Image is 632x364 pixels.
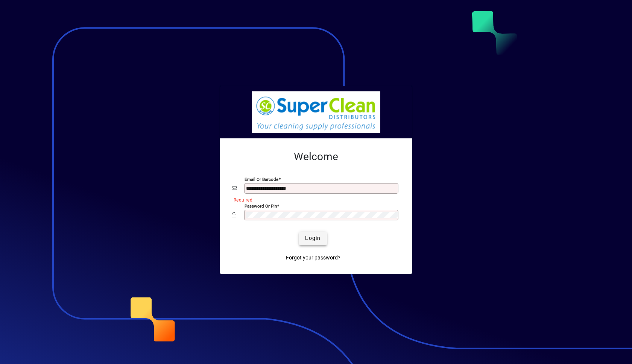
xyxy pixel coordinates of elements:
[305,234,321,242] span: Login
[283,251,343,265] a: Forgot your password?
[245,176,278,182] mat-label: Email or Barcode
[232,150,400,163] h2: Welcome
[299,232,327,245] button: Login
[286,254,340,262] span: Forgot your password?
[234,196,394,203] mat-error: Required
[245,203,277,208] mat-label: Password or Pin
